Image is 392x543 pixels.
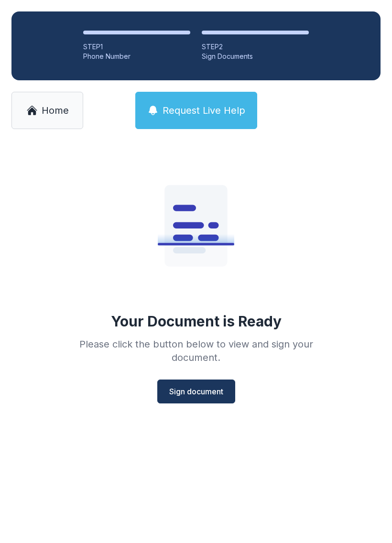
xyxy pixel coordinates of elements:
div: STEP 2 [202,42,309,52]
div: Phone Number [83,52,190,61]
span: Sign document [169,386,223,397]
div: Please click the button below to view and sign your document. [58,337,334,364]
span: Home [42,104,69,117]
div: Your Document is Ready [111,313,282,330]
div: Sign Documents [202,52,309,61]
div: STEP 1 [83,42,190,52]
span: Request Live Help [163,104,245,117]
